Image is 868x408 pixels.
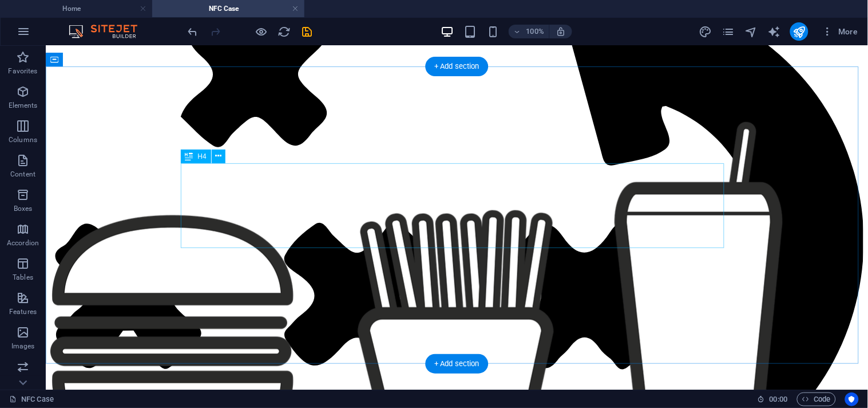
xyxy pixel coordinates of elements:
[10,170,35,179] p: Content
[8,66,37,76] p: Favorites
[9,307,37,316] p: Features
[187,25,200,38] i: Undo: Change button (Ctrl+Z)
[152,2,304,15] h4: NFC Case
[509,25,549,38] button: 100%
[822,26,858,37] span: More
[9,101,38,110] p: Elements
[797,393,836,406] button: Code
[300,25,314,38] button: save
[7,238,39,248] p: Accordion
[9,393,54,406] a: Click to cancel selection. Double-click to open Pages
[722,25,735,38] button: pages
[818,22,863,41] button: More
[278,25,291,38] i: Reload page
[722,25,735,38] i: Pages (Ctrl+Alt+S)
[425,57,489,76] div: + Add section
[66,25,152,38] img: Editor Logo
[744,25,758,38] i: Navigator
[13,273,33,282] p: Tables
[198,153,207,160] span: H4
[9,135,37,144] p: Columns
[767,25,780,38] i: AI Writer
[14,204,33,213] p: Boxes
[802,393,831,406] span: Code
[11,342,35,351] p: Images
[790,22,808,41] button: publish
[792,25,806,38] i: Publish
[255,25,268,38] button: Click here to leave preview mode and continue editing
[556,26,566,37] i: On resize automatically adjust zoom level to fit chosen device.
[744,25,758,38] button: navigator
[778,395,779,403] span: :
[845,393,859,406] button: Usercentrics
[186,25,200,38] button: undo
[301,25,314,38] i: Save (Ctrl+S)
[767,25,781,38] button: text_generator
[278,25,291,38] button: reload
[770,393,787,406] span: 00 00
[758,393,788,406] h6: Session time
[699,25,712,38] button: design
[699,25,712,38] i: Design (Ctrl+Alt+Y)
[425,354,489,374] div: + Add section
[526,25,544,38] h6: 100%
